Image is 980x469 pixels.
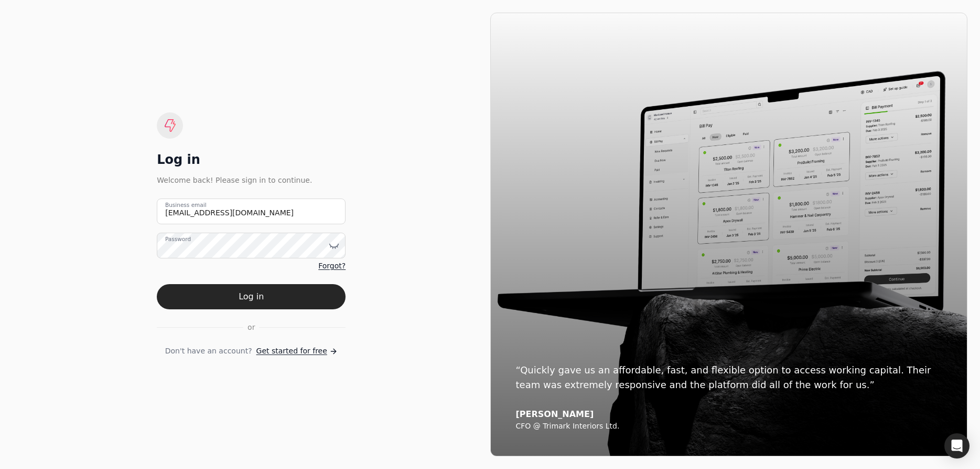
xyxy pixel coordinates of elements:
[157,174,346,186] div: Welcome back! Please sign in to continue.
[165,201,207,210] label: Business email
[516,363,942,392] div: “Quickly gave us an affordable, fast, and flexible option to access working capital. Their team w...
[944,433,970,458] div: Open Intercom Messenger
[256,346,338,357] a: Get started for free
[318,260,346,272] a: Forgot?
[256,346,327,357] span: Get started for free
[165,346,252,357] span: Don't have an account?
[247,322,255,333] span: or
[165,235,191,244] label: Password
[516,422,942,431] div: CFO @ Trimark Interiors Ltd.
[516,409,942,420] div: [PERSON_NAME]
[157,284,346,309] button: Log in
[157,151,346,168] div: Log in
